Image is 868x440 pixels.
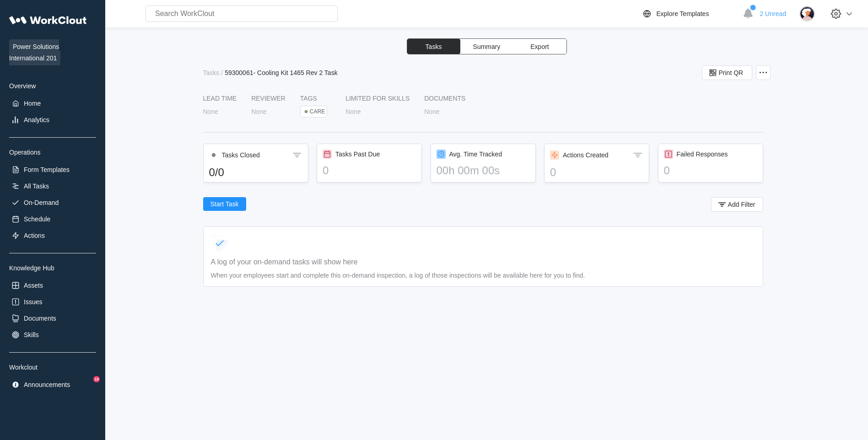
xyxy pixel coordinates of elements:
[9,196,96,209] a: On-Demand
[9,180,96,193] a: All Tasks
[424,95,465,102] div: Documents
[656,10,709,17] div: Explore Templates
[9,82,96,90] div: Overview
[323,164,416,177] div: 0
[24,215,50,223] div: Schedule
[211,272,585,279] div: When your employees start and complete this on-demand inspection, a log of those inspections will...
[24,182,49,190] div: All Tasks
[209,166,302,179] div: 0/0
[24,331,39,338] div: Skills
[211,258,358,266] div: A log of your on-demand tasks will show here
[9,279,96,292] a: Assets
[24,199,59,206] div: On-Demand
[9,39,60,65] span: Power Solutions International 201
[642,8,738,19] a: Explore Templates
[424,108,439,115] div: None
[437,164,530,177] div: 00h 00m 00s
[530,43,549,50] span: Export
[9,328,96,341] a: Skills
[24,232,45,239] div: Actions
[203,95,237,102] div: LEAD TIME
[563,151,609,159] div: Actions Created
[9,264,96,272] div: Knowledge Hub
[9,149,96,156] div: Operations
[407,39,460,54] button: Tasks
[221,69,223,76] div: /
[9,364,96,371] div: Workclout
[203,197,246,211] button: Start Task
[222,151,260,159] div: Tasks Closed
[9,229,96,242] a: Actions
[210,201,239,207] span: Start Task
[203,69,220,76] div: Tasks
[426,43,442,50] span: Tasks
[460,39,513,54] button: Summary
[335,150,380,158] div: Tasks Past Due
[799,6,815,21] img: user-4.png
[9,213,96,225] a: Schedule
[24,100,41,107] div: Home
[251,108,266,115] div: None
[9,163,96,176] a: Form Templates
[225,69,337,76] div: 59300061- Cooling Kit 1465 Rev 2 Task
[300,95,331,102] div: Tags
[24,381,70,388] div: Announcements
[24,116,49,123] div: Analytics
[93,376,100,382] div: 10
[9,97,96,110] a: Home
[550,166,643,179] div: 0
[24,166,70,173] div: Form Templates
[24,315,56,322] div: Documents
[203,69,221,76] a: Tasks
[760,10,786,17] span: 2 Unread
[146,5,338,22] input: Search WorkClout
[310,108,325,115] div: CARE
[24,298,42,306] div: Issues
[473,43,501,50] span: Summary
[677,150,728,158] div: Failed Responses
[9,378,96,391] a: Announcements
[513,39,566,54] button: Export
[719,70,744,76] span: Print QR
[203,108,218,115] div: None
[664,164,757,177] div: 0
[702,65,752,80] button: Print QR
[24,282,43,289] div: Assets
[9,312,96,325] a: Documents
[449,150,502,158] div: Avg. Time Tracked
[728,201,755,208] span: Add Filter
[9,295,96,308] a: Issues
[251,95,286,102] div: Reviewer
[345,108,361,115] div: None
[345,95,410,102] div: LIMITED FOR SKILLS
[9,113,96,126] a: Analytics
[711,197,763,212] button: Add Filter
